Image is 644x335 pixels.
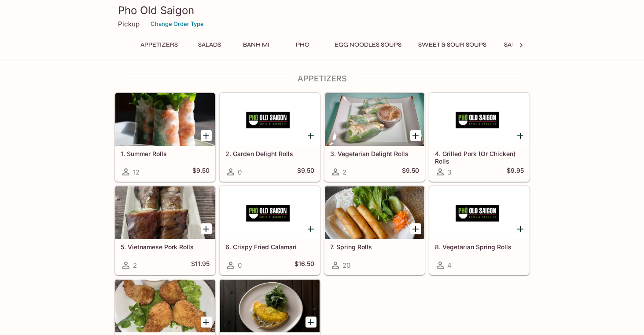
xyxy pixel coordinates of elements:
button: Add 4. Grilled Pork (Or Chicken) Rolls [515,130,526,141]
h5: 3. Vegetarian Delight Rolls [330,150,419,157]
button: Add 7. Spring Rolls [410,223,421,234]
a: 4. Grilled Pork (Or Chicken) Rolls3$9.95 [429,93,530,182]
span: 20 [342,261,350,269]
h4: Appetizers [114,74,530,84]
a: 6. Crispy Fried Calamari0$16.50 [220,186,320,275]
button: Add 1. Summer Rolls [201,130,212,141]
button: Sweet & Sour Soups [413,39,491,51]
button: Add 2. Garden Delight Rolls [305,130,316,141]
span: 2 [133,261,137,269]
div: 2. Garden Delight Rolls [220,93,320,146]
button: Banh Mi [236,39,276,51]
h5: $16.50 [294,260,314,270]
button: Sautéed [498,39,538,51]
button: Salads [190,39,229,51]
h5: $9.95 [507,167,524,177]
h5: $11.95 [191,260,210,270]
p: Pickup [118,20,140,28]
h5: 4. Grilled Pork (Or Chicken) Rolls [435,150,524,164]
h5: $9.50 [402,167,419,177]
div: 6. Crispy Fried Calamari [220,186,320,239]
a: 8. Vegetarian Spring Rolls4 [429,186,530,275]
button: Add 11. Savory Vietnamese Crêpe [305,317,316,328]
button: Add 6. Crispy Fried Calamari [305,223,316,234]
div: 10. Fried Chicken Wings in Fish Sauce [115,280,215,332]
span: 0 [238,261,242,269]
div: 8. Vegetarian Spring Rolls [430,186,529,239]
a: 2. Garden Delight Rolls0$9.50 [220,93,320,182]
span: 3 [447,168,451,176]
button: Egg Noodles Soups [330,39,406,51]
span: 4 [447,261,452,269]
div: 7. Spring Rolls [325,186,424,239]
button: Add 10. Fried Chicken Wings in Fish Sauce [201,317,212,328]
h5: 5. Vietnamese Pork Rolls [121,243,210,251]
h5: 7. Spring Rolls [330,243,419,251]
div: 11. Savory Vietnamese Crêpe [220,280,320,332]
button: Change Order Type [147,17,208,31]
a: 5. Vietnamese Pork Rolls2$11.95 [115,186,215,275]
h5: 8. Vegetarian Spring Rolls [435,243,524,251]
a: 7. Spring Rolls20 [324,186,425,275]
h5: 2. Garden Delight Rolls [225,150,314,157]
button: Add 3. Vegetarian Delight Rolls [410,130,421,141]
div: 4. Grilled Pork (Or Chicken) Rolls [430,93,529,146]
span: 2 [342,168,346,176]
h5: $9.50 [192,167,210,177]
button: Add 8. Vegetarian Spring Rolls [515,223,526,234]
h5: $9.50 [297,167,314,177]
span: 0 [238,168,242,176]
h3: Pho Old Saigon [118,4,526,17]
span: 12 [133,168,140,176]
h5: 1. Summer Rolls [121,150,210,157]
button: Pho [283,39,323,51]
div: 1. Summer Rolls [115,93,215,146]
button: Add 5. Vietnamese Pork Rolls [201,223,212,234]
button: Appetizers [136,39,183,51]
div: 3. Vegetarian Delight Rolls [325,93,424,146]
a: 1. Summer Rolls12$9.50 [115,93,215,182]
div: 5. Vietnamese Pork Rolls [115,186,215,239]
a: 3. Vegetarian Delight Rolls2$9.50 [324,93,425,182]
h5: 6. Crispy Fried Calamari [225,243,314,251]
